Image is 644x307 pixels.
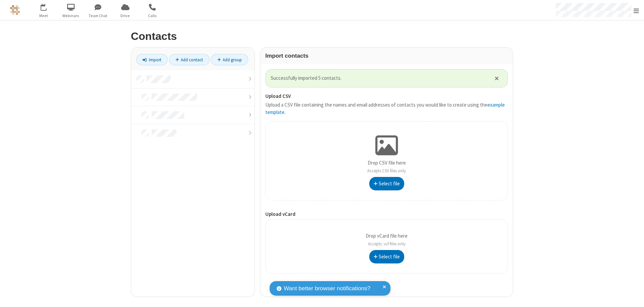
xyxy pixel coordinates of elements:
img: QA Selenium DO NOT DELETE OR CHANGE [10,5,20,15]
button: Select file [369,250,404,263]
label: Upload vCard [265,210,508,218]
span: Want better browser notifications? [284,284,370,293]
span: Accepts .vcf files only [368,241,406,247]
span: Accepts CSV files only [367,168,406,174]
p: Drop vCard file here [366,232,408,247]
span: Successfully imported 5 contacts. [271,74,486,82]
a: Add group [211,54,248,65]
h3: Import contacts [265,53,508,59]
div: 8 [45,4,50,9]
p: Upload a CSV file containing the names and email addresses of contacts you would like to create u... [265,101,508,116]
span: Webinars [58,13,84,19]
span: Team Chat [86,13,111,19]
span: Meet [31,13,56,19]
p: Drop CSV file here [367,159,406,174]
label: Upload CSV [265,93,508,100]
button: Close alert [491,73,502,83]
span: Drive [113,13,138,19]
span: Calls [140,13,165,19]
a: Add contact [169,54,210,65]
h2: Contacts [131,30,513,42]
button: Select file [369,177,404,190]
a: Import [136,54,168,65]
